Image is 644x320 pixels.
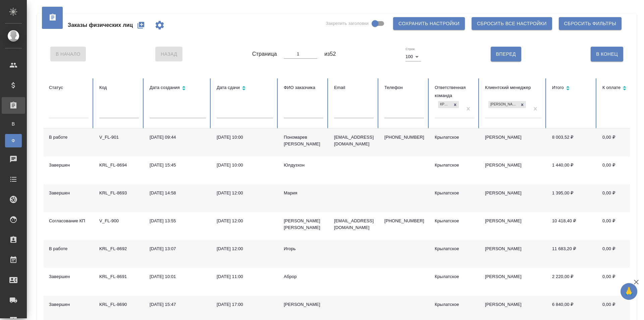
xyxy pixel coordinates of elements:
div: Пономарев [PERSON_NAME] [284,134,323,147]
span: Ф [8,137,18,144]
span: Вперед [496,50,516,58]
div: Мария [284,190,323,196]
td: 1 440,00 ₽ [547,156,597,184]
td: [PERSON_NAME] [480,268,547,296]
div: [PERSON_NAME] [488,101,519,108]
div: [DATE] 10:01 [150,273,206,280]
div: В работе [49,134,89,141]
div: Ответственная команда [435,84,474,100]
div: Игорь [284,245,323,252]
div: Крылатское [435,218,474,224]
div: Завершен [49,162,89,169]
div: [DATE] 13:55 [150,218,206,224]
div: [DATE] 17:00 [217,301,273,308]
td: [PERSON_NAME] [480,129,547,156]
div: [PERSON_NAME] [PERSON_NAME] [284,218,323,231]
button: Сохранить настройки [393,17,465,30]
div: Крылатское [435,273,474,280]
div: Завершен [49,273,89,280]
div: [DATE] 15:45 [150,162,206,169]
button: 🙏 [621,283,637,300]
div: [DATE] 09:44 [150,134,206,141]
div: [DATE] 12:00 [217,218,273,224]
a: Ф [5,134,22,147]
div: Клиентский менеджер [485,84,541,92]
div: KRL_FL-8691 [99,273,139,280]
button: Вперед [491,47,521,61]
span: Закрепить заголовки [326,20,369,27]
div: Завершен [49,301,89,308]
button: Сбросить фильтры [559,17,622,30]
div: Крылатское [438,101,451,108]
td: 8 003,52 ₽ [547,129,597,156]
div: KRL_FL-8690 [99,301,139,308]
p: [PHONE_NUMBER] [384,218,424,224]
div: Email [334,84,374,92]
div: Сортировка [217,84,273,93]
div: V_FL-900 [99,218,139,224]
div: KRL_FL-8692 [99,245,139,252]
div: KRL_FL-8694 [99,162,139,169]
div: Сортировка [150,84,206,93]
span: Страница [252,50,277,58]
div: Крылатское [435,245,474,252]
div: Статус [49,84,89,92]
span: Заказы физических лиц [68,21,133,29]
div: Крылатское [435,162,474,169]
div: Крылатское [435,134,474,141]
td: 1 395,00 ₽ [547,184,597,212]
span: В [8,121,18,127]
div: Код [99,84,139,92]
div: [DATE] 12:00 [217,190,273,196]
div: Сортировка [552,84,592,93]
div: [DATE] 13:07 [150,245,206,252]
span: из 52 [324,50,336,58]
p: [PHONE_NUMBER] [384,134,424,141]
td: 11 683,20 ₽ [547,240,597,268]
td: [PERSON_NAME] [480,156,547,184]
a: В [5,117,22,131]
div: [DATE] 15:47 [150,301,206,308]
div: Юлдузхон [284,162,323,169]
span: Сохранить настройки [398,19,460,28]
td: 2 220,00 ₽ [547,268,597,296]
div: [DATE] 12:00 [217,245,273,252]
p: [EMAIL_ADDRESS][DOMAIN_NAME] [334,134,374,147]
span: 🙏 [623,284,635,299]
span: Сбросить все настройки [477,19,547,28]
div: Согласование КП [49,218,89,224]
button: В Конец [591,47,623,61]
button: Создать [133,17,149,33]
div: KRL_FL-8693 [99,190,139,196]
div: Крылатское [435,301,474,308]
div: Телефон [384,84,424,92]
div: 100 [406,52,421,61]
td: 10 418,40 ₽ [547,212,597,240]
div: [DATE] 10:00 [217,162,273,169]
div: Завершен [49,190,89,196]
div: [DATE] 10:00 [217,134,273,141]
div: Крылатское [435,190,474,196]
label: Строк [406,47,415,51]
span: Сбросить фильтры [564,19,616,28]
div: [DATE] 11:00 [217,273,273,280]
td: [PERSON_NAME] [480,212,547,240]
button: Сбросить все настройки [472,17,552,30]
div: [PERSON_NAME] [284,301,323,308]
div: ФИО заказчика [284,84,323,92]
div: [DATE] 14:58 [150,190,206,196]
div: Сортировка [602,84,642,93]
div: Аброр [284,273,323,280]
span: В Конец [596,50,618,58]
div: В работе [49,245,89,252]
td: [PERSON_NAME] [480,240,547,268]
div: V_FL-901 [99,134,139,141]
p: [EMAIL_ADDRESS][DOMAIN_NAME] [334,218,374,231]
td: [PERSON_NAME] [480,184,547,212]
